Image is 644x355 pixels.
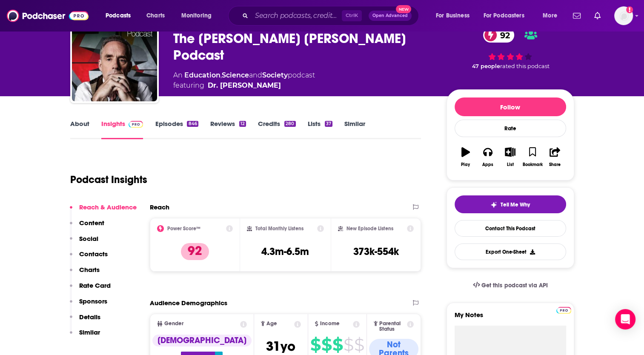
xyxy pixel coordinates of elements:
button: Sponsors [70,297,107,313]
div: 846 [187,121,198,127]
a: Credits280 [258,120,295,139]
div: Rate [455,120,566,137]
button: Show profile menu [614,6,633,25]
a: Lists37 [308,120,332,139]
div: Bookmark [522,162,542,167]
a: Episodes846 [155,120,198,139]
button: Social [70,235,98,250]
span: $ [332,338,343,352]
p: Contacts [79,250,108,258]
a: Reviews12 [210,120,246,139]
p: Social [79,235,98,243]
span: Gender [164,321,183,326]
h2: Power Score™ [167,226,200,232]
button: tell me why sparkleTell Me Why [455,195,566,213]
img: Podchaser - Follow, Share and Rate Podcasts [7,8,89,24]
img: The Jordan B. Peterson Podcast [72,16,157,101]
span: and [249,71,262,79]
span: Open Advanced [372,14,408,18]
button: Open AdvancedNew [369,11,412,21]
div: Open Intercom Messenger [615,309,635,329]
span: Ctrl K [342,10,362,21]
span: featuring [173,80,315,91]
h3: 4.3m-6.5m [261,245,309,258]
span: $ [354,338,364,352]
a: Contact This Podcast [455,220,566,237]
span: Get this podcast via API [481,282,547,289]
span: New [396,5,411,13]
span: rated this podcast [500,63,550,69]
button: Follow [455,97,566,116]
button: Rate Card [70,281,111,297]
svg: Add a profile image [626,6,633,13]
h2: Reach [150,203,169,211]
button: open menu [175,9,223,23]
a: $$$$$ [310,338,364,352]
span: 92 [492,28,514,43]
span: For Business [436,10,469,22]
div: Apps [482,162,493,167]
div: Search podcasts, credits, & more... [236,6,427,26]
p: Charts [79,266,100,274]
a: Education [184,71,220,79]
h2: New Episode Listens [346,226,393,232]
p: Details [79,313,100,321]
p: 92 [181,243,209,260]
h2: Audience Demographics [150,299,227,307]
label: My Notes [455,311,566,326]
span: $ [343,338,353,352]
span: Age [266,321,277,326]
button: List [499,142,521,172]
div: 280 [284,121,295,127]
span: Podcasts [106,10,131,22]
div: Play [461,162,470,167]
button: Contacts [70,250,108,266]
h3: 373k-554k [353,245,399,258]
div: Share [549,162,561,167]
button: Export One-Sheet [455,243,566,260]
a: Show notifications dropdown [570,9,584,23]
h1: Podcast Insights [70,173,147,186]
a: Society [262,71,288,79]
p: Rate Card [79,281,111,289]
button: Content [70,219,104,235]
a: Charts [141,9,170,23]
input: Search podcasts, credits, & more... [252,9,342,23]
div: 92 47 peoplerated this podcast [447,22,574,75]
span: , [220,71,222,79]
button: Share [544,142,566,172]
span: For Podcasters [484,10,524,22]
button: Reach & Audience [70,203,137,219]
span: Parental Status [379,321,406,332]
button: Apps [477,142,499,172]
a: InsightsPodchaser Pro [101,120,143,139]
span: Income [320,321,340,326]
span: More [543,10,557,22]
a: About [70,120,89,139]
button: Similar [70,328,100,344]
div: [DEMOGRAPHIC_DATA] [152,335,252,346]
span: Charts [146,10,165,22]
div: Dr. [PERSON_NAME] [208,80,281,91]
a: Science [222,71,249,79]
button: open menu [478,9,537,23]
a: Get this podcast via API [466,275,555,296]
p: Sponsors [79,297,107,305]
span: $ [310,338,321,352]
span: Tell Me Why [501,201,530,208]
button: Charts [70,266,100,281]
p: Reach & Audience [79,203,137,211]
button: Bookmark [521,142,544,172]
div: List [507,162,514,167]
img: Podchaser Pro [556,307,571,314]
a: Pro website [556,306,571,314]
img: Podchaser Pro [129,121,143,128]
button: open menu [100,9,142,23]
img: tell me why sparkle [490,201,497,208]
p: Content [79,219,104,227]
a: 92 [483,28,514,43]
div: 37 [325,121,332,127]
button: Details [70,313,100,329]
